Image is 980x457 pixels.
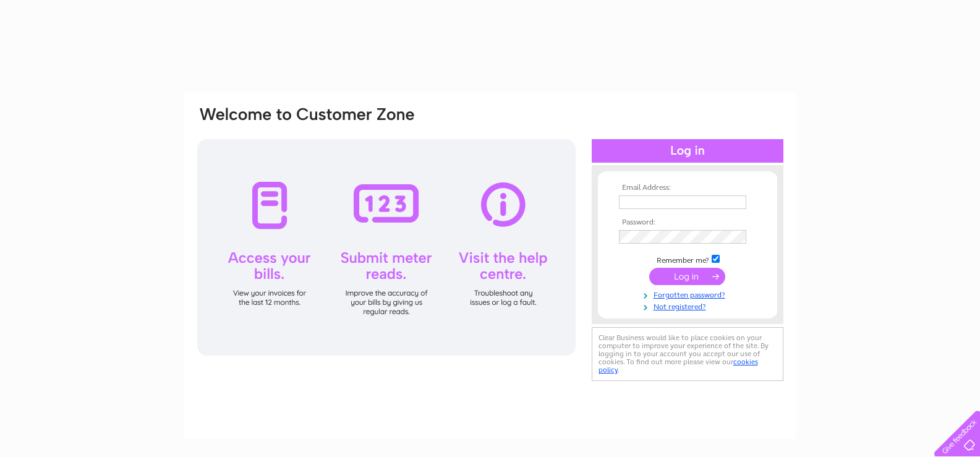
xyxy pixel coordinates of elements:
a: Forgotten password? [619,288,759,300]
td: Remember me? [616,253,759,265]
a: Not registered? [619,300,759,312]
th: Email Address: [616,184,759,192]
th: Password: [616,218,759,227]
a: cookies policy [599,357,758,374]
input: Submit [649,268,725,285]
div: Clear Business would like to place cookies on your computer to improve your experience of the sit... [592,327,783,381]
